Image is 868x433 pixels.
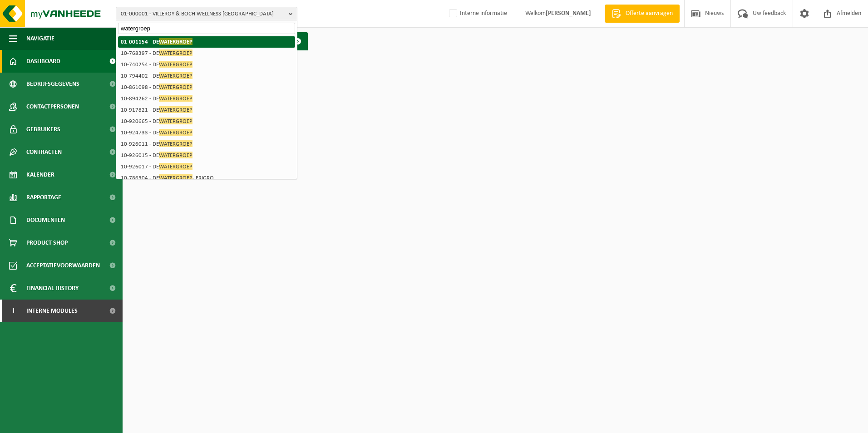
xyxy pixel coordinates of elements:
[26,141,62,163] span: Contracten
[159,84,192,90] span: WATERGROEP
[118,59,295,70] li: 10-740254 - DE
[26,50,60,73] span: Dashboard
[118,104,295,116] li: 10-917821 - DE
[118,48,295,59] li: 10-768397 - DE
[26,231,68,254] span: Product Shop
[118,150,295,161] li: 10-926015 - DE
[159,72,192,79] span: WATERGROEP
[623,9,675,18] span: Offerte aanvragen
[605,5,680,23] a: Offerte aanvragen
[26,95,79,118] span: Contactpersonen
[159,140,192,147] span: WATERGROEP
[9,300,17,322] span: I
[159,174,192,181] span: WATERGROEP
[118,161,295,172] li: 10-926017 - DE
[546,10,591,17] strong: [PERSON_NAME]
[118,127,295,138] li: 10-924733 - DE
[118,70,295,82] li: 10-794402 - DE
[26,118,60,141] span: Gebruikers
[26,186,61,209] span: Rapportage
[159,95,192,102] span: WATERGROEP
[159,49,192,56] span: WATERGROEP
[121,38,192,45] strong: 01-001154 - DE
[121,7,285,21] span: 01-000001 - VILLEROY & BOCH WELLNESS [GEOGRAPHIC_DATA]
[159,163,192,170] span: WATERGROEP
[118,82,295,93] li: 10-861098 - DE
[26,163,54,186] span: Kalender
[159,38,192,45] span: WATERGROEP
[118,93,295,104] li: 10-894262 - DE
[26,254,100,277] span: Acceptatievoorwaarden
[159,129,192,136] span: WATERGROEP
[118,172,295,184] li: 10-786304 - DE - FRIGRO
[159,118,192,124] span: WATERGROEP
[26,277,79,300] span: Financial History
[159,61,192,68] span: WATERGROEP
[26,27,54,50] span: Navigatie
[26,300,78,322] span: Interne modules
[26,209,65,231] span: Documenten
[118,23,295,34] input: Zoeken naar gekoppelde vestigingen
[118,116,295,127] li: 10-920665 - DE
[159,106,192,113] span: WATERGROEP
[159,152,192,158] span: WATERGROEP
[118,138,295,150] li: 10-926011 - DE
[116,7,297,20] button: 01-000001 - VILLEROY & BOCH WELLNESS [GEOGRAPHIC_DATA]
[26,73,79,95] span: Bedrijfsgegevens
[447,7,507,20] label: Interne informatie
